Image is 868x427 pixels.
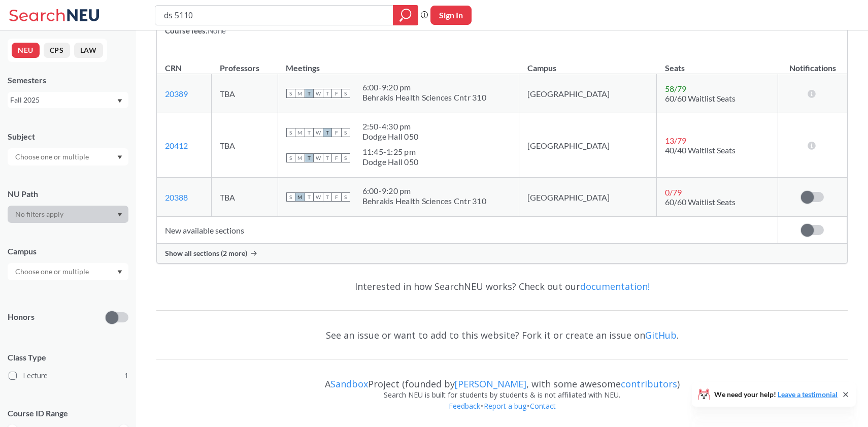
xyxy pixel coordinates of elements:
[10,151,95,163] input: Choose one or multiple
[330,378,368,390] a: Sandbox
[8,131,128,142] div: Subject
[714,391,838,398] span: We need your help!
[332,192,341,202] span: F
[165,192,188,202] a: 20388
[295,89,305,98] span: M
[208,26,226,35] span: None
[212,74,278,113] td: TBA
[305,128,314,137] span: T
[117,155,122,159] svg: Dropdown arrow
[341,128,350,137] span: S
[341,89,350,98] span: S
[362,132,419,142] div: Dodge Hall 050
[305,153,314,162] span: T
[323,89,332,98] span: T
[124,370,128,381] span: 1
[286,153,295,162] span: S
[286,192,295,202] span: S
[448,401,481,411] a: Feedback
[8,311,35,323] p: Honors
[286,89,295,98] span: S
[362,82,486,92] div: 6:00 - 9:20 pm
[157,217,778,244] td: New available sections
[156,401,848,427] div: • •
[314,89,323,98] span: W
[399,8,412,22] svg: magnifying glass
[156,369,848,389] div: A Project (founded by , with some awesome )
[341,153,350,162] span: S
[362,196,486,206] div: Behrakis Health Sciences Cntr 310
[305,192,314,202] span: T
[323,192,332,202] span: T
[156,389,848,401] div: Search NEU is built for students by students & is not affiliated with NEU.
[323,128,332,137] span: T
[393,5,418,25] div: magnifying glass
[332,153,341,162] span: F
[74,43,103,58] button: LAW
[212,178,278,217] td: TBA
[163,7,386,24] input: Class, professor, course number, "phrase"
[314,128,323,137] span: W
[341,192,350,202] span: S
[645,329,677,341] a: GitHub
[10,94,116,106] div: Fall 2025
[323,153,332,162] span: T
[295,128,305,137] span: M
[165,249,247,258] span: Show all sections (2 more)
[156,272,848,301] div: Interested in how SearchNEU works? Check out our
[529,401,556,411] a: Contact
[212,52,278,74] th: Professors
[8,352,128,363] span: Class Type
[657,52,778,74] th: Seats
[12,43,40,58] button: NEU
[295,192,305,202] span: M
[665,197,736,207] span: 60/60 Waitlist Seats
[483,401,527,411] a: Report a bug
[778,390,838,399] a: Leave a testimonial
[8,92,128,108] div: Fall 2025Dropdown arrow
[8,246,128,257] div: Campus
[580,280,650,292] a: documentation!
[278,52,519,74] th: Meetings
[305,89,314,98] span: T
[165,89,188,98] a: 20389
[117,270,122,274] svg: Dropdown arrow
[519,113,657,178] td: [GEOGRAPHIC_DATA]
[286,128,295,137] span: S
[165,62,182,74] div: CRN
[362,147,419,157] div: 11:45 - 1:25 pm
[519,178,657,217] td: [GEOGRAPHIC_DATA]
[621,378,677,390] a: contributors
[314,153,323,162] span: W
[314,192,323,202] span: W
[362,121,419,132] div: 2:50 - 4:30 pm
[8,75,128,86] div: Semesters
[665,93,736,103] span: 60/60 Waitlist Seats
[519,74,657,113] td: [GEOGRAPHIC_DATA]
[165,141,188,150] a: 20412
[212,113,278,178] td: TBA
[10,266,95,278] input: Choose one or multiple
[8,263,128,280] div: Dropdown arrow
[156,320,848,350] div: See an issue or want to add to this website? Fork it or create an issue on .
[665,136,686,145] span: 13 / 79
[362,157,419,167] div: Dodge Hall 050
[157,244,847,263] div: Show all sections (2 more)
[8,206,128,223] div: Dropdown arrow
[455,378,526,390] a: [PERSON_NAME]
[332,89,341,98] span: F
[665,187,682,197] span: 0 / 79
[117,99,122,103] svg: Dropdown arrow
[44,43,70,58] button: CPS
[430,6,472,25] button: Sign In
[8,188,128,200] div: NU Path
[362,186,486,196] div: 6:00 - 9:20 pm
[332,128,341,137] span: F
[117,213,122,217] svg: Dropdown arrow
[8,408,128,419] p: Course ID Range
[519,52,657,74] th: Campus
[295,153,305,162] span: M
[362,92,486,103] div: Behrakis Health Sciences Cntr 310
[8,148,128,166] div: Dropdown arrow
[665,145,736,155] span: 40/40 Waitlist Seats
